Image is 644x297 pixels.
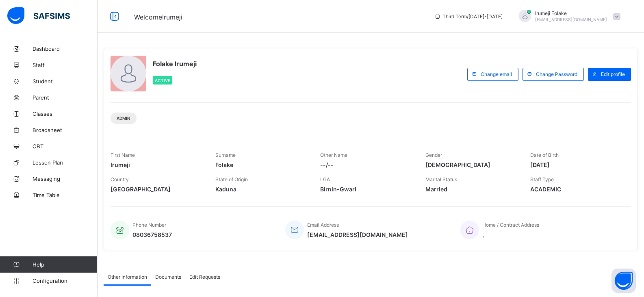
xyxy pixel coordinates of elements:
[7,7,70,24] img: safsims
[530,152,559,158] span: Date of Birth
[530,186,623,193] span: ACADEMIC
[511,10,624,23] div: IrumejiFolake
[320,152,347,158] span: Other Name
[425,161,518,168] span: [DEMOGRAPHIC_DATA]
[134,13,182,21] span: Welcome Irumeji
[425,152,442,158] span: Gender
[33,111,98,117] span: Classes
[215,186,308,193] span: Kaduna
[33,94,98,101] span: Parent
[33,277,97,284] span: Configuration
[425,176,457,182] span: Marital Status
[215,152,236,158] span: Surname
[111,186,203,193] span: [GEOGRAPHIC_DATA]
[320,161,413,168] span: --/--
[535,17,607,22] span: [EMAIL_ADDRESS][DOMAIN_NAME]
[482,222,539,228] span: Home / Contract Address
[33,78,98,85] span: Student
[111,176,129,182] span: Country
[132,231,172,238] span: 08036758537
[33,143,98,150] span: CBT
[33,127,98,133] span: Broadsheet
[189,274,220,280] span: Edit Requests
[108,274,147,280] span: Other Information
[320,176,330,182] span: LGA
[611,269,636,293] button: Open asap
[482,231,539,238] span: ,
[33,261,97,268] span: Help
[33,62,98,68] span: Staff
[215,176,248,182] span: State of Origin
[530,176,554,182] span: Staff Type
[536,71,577,77] span: Change Password
[481,71,512,77] span: Change email
[425,186,518,193] span: Married
[153,60,197,68] span: Folake Irumeji
[307,222,339,228] span: Email Address
[33,176,98,182] span: Messaging
[601,71,625,77] span: Edit profile
[132,222,166,228] span: Phone Number
[111,161,203,168] span: Irumeji
[33,159,98,166] span: Lesson Plan
[155,78,170,83] span: Active
[307,231,408,238] span: [EMAIL_ADDRESS][DOMAIN_NAME]
[530,161,623,168] span: [DATE]
[215,161,308,168] span: Folake
[155,274,181,280] span: Documents
[434,13,503,20] span: session/term information
[535,10,607,16] span: Irumeji Folake
[320,186,413,193] span: Birnin-Gwari
[117,116,130,121] span: Admin
[33,192,98,198] span: Time Table
[111,152,135,158] span: First Name
[33,46,98,52] span: Dashboard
